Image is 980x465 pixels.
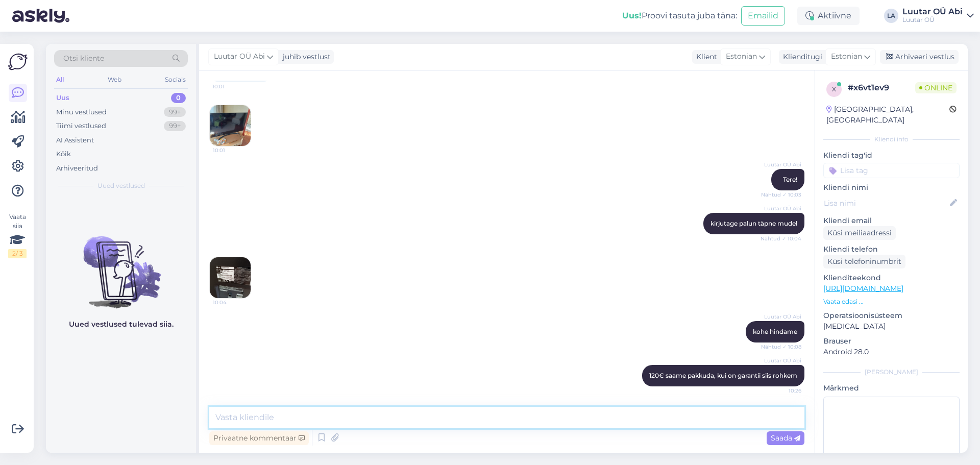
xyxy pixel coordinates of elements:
[823,150,960,161] p: Kliendi tag'id
[8,249,27,258] div: 2 / 3
[56,121,106,131] div: Tiimi vestlused
[164,121,186,131] div: 99+
[761,343,801,351] span: Nähtud ✓ 10:08
[56,149,71,159] div: Kõik
[823,273,960,283] p: Klienditeekond
[761,191,801,199] span: Nähtud ✓ 10:03
[783,176,797,183] span: Tere!
[622,10,737,22] div: Proovi tasuta juba täna:
[8,212,27,258] div: Vaata siia
[56,107,107,117] div: Minu vestlused
[163,73,188,86] div: Socials
[823,163,960,178] input: Lisa tag
[797,7,860,25] div: Aktiivne
[97,181,145,190] span: Uued vestlused
[902,8,974,24] a: Luutar OÜ AbiLuutar OÜ
[213,299,251,306] span: 10:04
[763,387,801,395] span: 10:26
[823,182,960,193] p: Kliendi nimi
[823,347,960,357] p: Android 28.0
[902,8,963,16] div: Luutar OÜ Abi
[823,226,896,240] div: Küsi meiliaadressi
[279,52,331,62] div: juhib vestlust
[56,135,94,145] div: AI Assistent
[823,284,903,293] a: [URL][DOMAIN_NAME]
[915,82,957,93] span: Online
[56,93,69,103] div: Uus
[823,215,960,226] p: Kliendi email
[214,51,265,62] span: Luutar OÜ Abi
[763,357,801,364] span: Luutar OÜ Abi
[823,321,960,332] p: [MEDICAL_DATA]
[710,219,797,227] span: kirjutage palun täpne mudel
[832,85,836,93] span: x
[741,6,785,26] button: Emailid
[753,328,797,335] span: kohe hindame
[56,163,98,174] div: Arhiveeritud
[884,9,898,23] div: LA
[831,51,862,62] span: Estonian
[823,255,905,268] div: Küsi telefoninumbrit
[761,235,801,242] span: Nähtud ✓ 10:04
[848,82,915,94] div: # x6vt1ev9
[63,53,104,64] span: Otsi kliente
[880,50,959,64] div: Arhiveeri vestlus
[54,73,66,86] div: All
[692,52,717,62] div: Klient
[69,319,174,330] p: Uued vestlused tulevad siia.
[209,431,309,445] div: Privaatne kommentaar
[826,104,949,126] div: [GEOGRAPHIC_DATA], [GEOGRAPHIC_DATA]
[726,51,757,62] span: Estonian
[106,73,124,86] div: Web
[823,297,960,306] p: Vaata edasi ...
[164,107,186,117] div: 99+
[823,135,960,144] div: Kliendi info
[771,433,800,443] span: Saada
[823,336,960,347] p: Brauser
[210,257,251,298] img: Attachment
[902,16,963,24] div: Luutar OÜ
[649,372,797,379] span: 120€ saame pakkuda, kui on garantii siis rohkem
[212,83,251,90] span: 10:01
[210,105,251,146] img: Attachment
[824,198,948,209] input: Lisa nimi
[823,383,960,394] p: Märkmed
[763,161,801,168] span: Luutar OÜ Abi
[779,52,822,62] div: Klienditugi
[8,52,28,71] img: Askly Logo
[823,244,960,255] p: Kliendi telefon
[622,11,642,20] b: Uus!
[171,93,186,103] div: 0
[823,310,960,321] p: Operatsioonisüsteem
[213,146,251,154] span: 10:01
[763,313,801,321] span: Luutar OÜ Abi
[823,368,960,377] div: [PERSON_NAME]
[46,218,196,310] img: No chats
[763,205,801,212] span: Luutar OÜ Abi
